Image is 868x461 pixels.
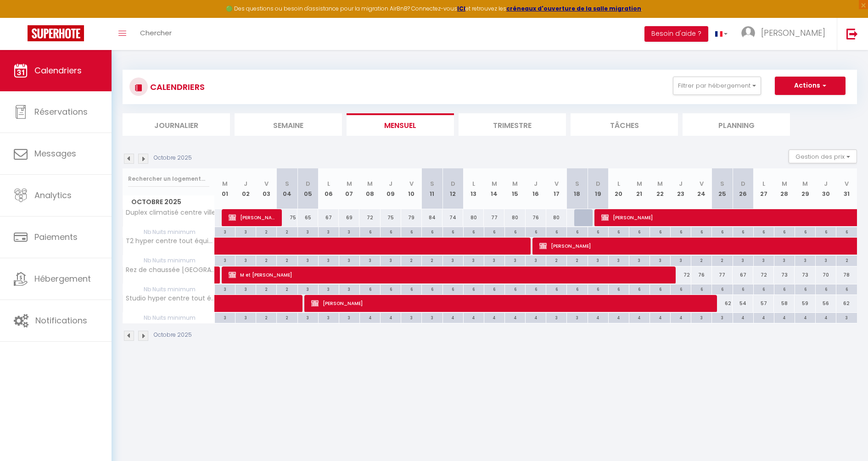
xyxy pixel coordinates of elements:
abbr: L [327,179,330,188]
abbr: V [409,179,414,188]
abbr: S [285,179,289,188]
abbr: M [637,179,642,188]
div: 3 [774,255,795,264]
abbr: S [430,179,434,188]
div: 6 [691,284,711,293]
div: 2 [401,255,421,264]
div: 3 [319,227,339,236]
div: 78 [836,267,857,283]
div: 3 [691,313,711,322]
div: 6 [733,227,753,236]
div: 3 [588,255,608,264]
div: 6 [401,227,421,236]
div: 6 [836,284,857,293]
th: 08 [359,168,380,209]
div: 6 [422,284,442,293]
div: 67 [318,209,339,226]
div: 4 [484,313,504,322]
div: 6 [816,227,836,236]
div: 3 [215,284,235,293]
span: Messages [34,148,76,159]
div: 6 [381,284,401,293]
div: 6 [464,227,484,236]
th: 25 [712,168,733,209]
div: 57 [753,295,774,312]
abbr: J [244,179,247,188]
div: 2 [691,255,711,264]
div: 2 [256,255,276,264]
div: 6 [650,284,670,293]
div: 3 [215,227,235,236]
div: 3 [629,255,650,264]
span: Notifications [35,315,87,326]
div: 4 [733,313,753,322]
div: 3 [319,284,339,293]
span: Chercher [140,28,172,38]
div: 67 [733,267,753,283]
div: 2 [256,227,276,236]
div: 56 [816,295,836,312]
div: 4 [381,313,401,322]
th: 26 [733,168,753,209]
abbr: V [554,179,559,188]
a: créneaux d'ouverture de la salle migration [506,5,641,12]
img: ... [741,26,755,40]
div: 4 [671,313,691,322]
div: 4 [609,313,629,322]
th: 01 [215,168,235,209]
div: 4 [774,313,795,322]
div: 6 [609,284,629,293]
div: 6 [795,284,815,293]
div: 6 [505,227,525,236]
div: 4 [464,313,484,322]
div: 80 [546,209,567,226]
span: [PERSON_NAME] [311,294,711,312]
div: 3 [339,227,359,236]
abbr: V [264,179,269,188]
div: 3 [671,255,691,264]
div: 3 [422,313,442,322]
div: 3 [235,227,256,236]
div: 6 [629,284,650,293]
input: Rechercher un logement... [128,171,209,187]
div: 6 [795,227,815,236]
img: Super Booking [28,25,84,41]
div: 2 [277,255,297,264]
a: Chercher [133,18,179,50]
th: 16 [526,168,546,209]
div: 6 [754,284,774,293]
abbr: L [617,179,620,188]
div: 3 [215,313,235,322]
div: 6 [526,227,546,236]
div: 6 [754,227,774,236]
abbr: D [306,179,310,188]
div: 6 [671,284,691,293]
abbr: L [472,179,475,188]
div: 3 [484,255,504,264]
div: 6 [691,227,711,236]
abbr: J [824,179,828,188]
div: 3 [795,255,815,264]
th: 23 [671,168,691,209]
th: 27 [753,168,774,209]
li: Semaine [235,113,342,136]
span: Nb Nuits minimum [123,313,214,323]
div: 2 [422,255,442,264]
div: 4 [443,313,463,322]
div: 4 [588,313,608,322]
div: 2 [712,255,732,264]
button: Gestion des prix [789,150,857,163]
div: 6 [712,284,732,293]
div: 6 [816,284,836,293]
div: 6 [401,284,421,293]
span: Nb Nuits minimum [123,227,214,237]
button: Besoin d'aide ? [644,26,708,42]
div: 69 [339,209,359,226]
abbr: M [347,179,352,188]
span: Réservations [34,106,88,117]
div: 6 [546,227,566,236]
div: 3 [235,313,256,322]
div: 62 [712,295,733,312]
div: 75 [277,209,297,226]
